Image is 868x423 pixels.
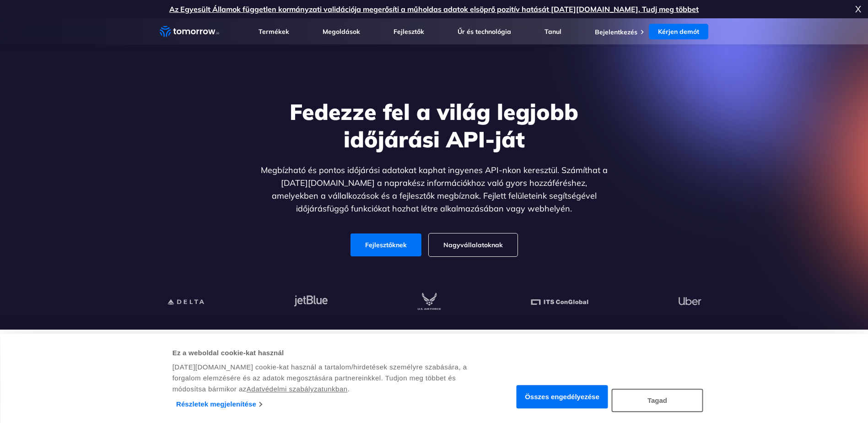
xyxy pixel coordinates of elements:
a: Tanul [545,27,561,36]
a: Űr és technológia [458,27,511,36]
button: Összes engedélyezése [517,385,608,409]
h1: Fedezze fel a világ legjobb időjárási API-ját [258,98,611,153]
a: Fejlesztőknek [350,233,421,256]
div: Ez a weboldal cookie-kat használ [173,347,491,358]
a: Fejlesztők [394,27,424,36]
a: Bejelentkezés [595,28,637,36]
a: Termékek [259,27,289,36]
a: Adatvédelmi szabályzatunkban [247,385,348,393]
a: Kezdőlap link [160,25,219,38]
a: Részletek megjelenítése [176,397,262,411]
a: Nagyvállalatoknak [429,233,518,256]
div: [DATE][DOMAIN_NAME] cookie-kat használ a tartalom/hirdetések személyre szabására, a forgalom elem... [173,362,491,395]
p: Megbízható és pontos időjárási adatokat kaphat ingyenes API-nkon keresztül. Számíthat a [DATE][DO... [258,164,611,215]
a: Kérjen demót [649,24,708,39]
a: Megoldások [323,27,360,36]
a: Az Egyesült Államok független kormányzati validációja megerősíti a műholdas adatok elsöprő pozití... [169,5,699,14]
button: Tagad [612,389,703,412]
